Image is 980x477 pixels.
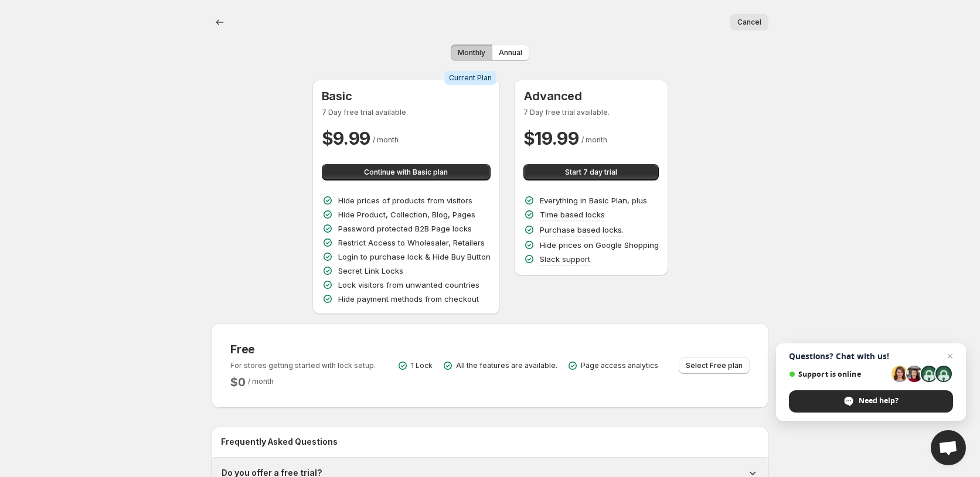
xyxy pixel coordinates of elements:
[449,73,492,83] span: Current Plan
[338,195,472,206] p: Hide prices of products from visitors
[540,253,590,265] p: Slack support
[523,127,579,150] h2: $ 19.99
[338,223,472,234] p: Password protected B2B Page locks
[338,279,479,291] p: Lock visitors from unwanted countries
[338,237,485,248] p: Restrict Access to Wholesaler, Retailers
[373,135,399,144] span: / month
[540,195,647,206] p: Everything in Basic Plan, plus
[730,14,768,30] button: Cancel
[523,164,659,180] button: Start 7 day trial
[931,430,966,465] div: Open chat
[338,209,475,220] p: Hide Product, Collection, Blog, Pages
[322,164,491,180] button: Continue with Basic plan
[456,361,557,370] p: All the features are available.
[338,251,491,263] p: Login to purchase lock & Hide Buy Button
[322,108,491,117] p: 7 Day free trial available.
[338,293,479,305] p: Hide payment methods from checkout
[686,361,743,370] span: Select Free plan
[230,361,376,370] p: For stores getting started with lock setup.
[943,349,957,363] span: Close chat
[523,108,659,117] p: 7 Day free trial available.
[230,342,376,356] h3: Free
[859,396,899,406] span: Need help?
[458,48,485,57] span: Monthly
[789,370,887,379] span: Support is online
[411,361,433,370] p: 1 Lock
[212,14,228,30] button: Back
[221,436,759,448] h2: Frequently Asked Questions
[492,45,529,61] button: Annual
[322,127,371,150] h2: $ 9.99
[230,375,246,389] h2: $ 0
[737,18,761,27] span: Cancel
[523,89,659,103] h3: Advanced
[581,361,658,370] p: Page access analytics
[540,224,624,236] p: Purchase based locks.
[565,168,617,177] span: Start 7 day trial
[499,48,522,57] span: Annual
[789,390,953,413] div: Need help?
[679,357,750,374] button: Select Free plan
[451,45,492,61] button: Monthly
[540,239,659,251] p: Hide prices on Google Shopping
[248,377,274,386] span: / month
[581,135,607,144] span: / month
[338,265,403,277] p: Secret Link Locks
[540,209,605,220] p: Time based locks
[789,352,953,361] span: Questions? Chat with us!
[322,89,491,103] h3: Basic
[364,168,448,177] span: Continue with Basic plan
